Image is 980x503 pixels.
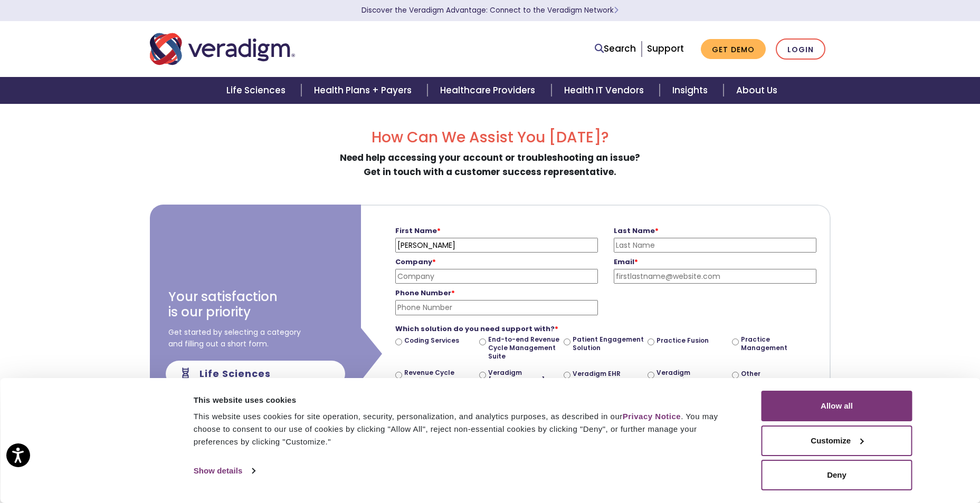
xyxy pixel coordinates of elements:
a: About Us [724,77,790,104]
h3: Your satisfaction is our priority [168,289,278,320]
label: Revenue Cycle Services [404,369,475,385]
a: Privacy Notice [623,412,681,421]
a: Support [647,42,684,55]
h2: How Can We Assist You [DATE]? [150,129,831,147]
strong: Last Name [614,226,659,236]
a: Life Sciences [214,77,301,104]
a: Health Plans + Payers [301,77,427,104]
a: Search [595,42,636,56]
img: Veradigm logo [150,32,295,66]
input: Phone Number [395,300,598,315]
label: Coding Services [404,336,459,345]
label: Patient Engagement Solution [573,335,644,352]
label: Practice Management [741,335,812,352]
input: Last Name [614,238,816,253]
input: firstlastname@website.com [614,269,816,284]
a: Health IT Vendors [551,77,660,104]
strong: Phone Number [395,288,455,298]
span: Learn More [614,5,619,15]
strong: Need help accessing your account or troubleshooting an issue? Get in touch with a customer succes... [340,151,640,178]
a: Login [776,38,825,60]
input: Company [395,269,598,284]
span: Get started by selecting a category and filling out a short form. [168,326,301,350]
input: First Name [395,238,598,253]
div: This website uses cookies [194,394,738,407]
label: Other [741,370,760,378]
a: Get Demo [701,39,766,60]
label: Practice Fusion [656,336,709,345]
label: Veradigm EHR [573,370,621,378]
a: Discover the Veradigm Advantage: Connect to the Veradigm NetworkLearn More [361,5,619,15]
strong: Company [395,257,436,267]
div: This website uses cookies for site operation, security, personalization, and analytics purposes, ... [194,410,738,448]
a: Healthcare Providers [427,77,551,104]
a: Show details [194,463,255,479]
button: Deny [762,460,912,490]
strong: Which solution do you need support with? [395,324,558,334]
strong: First Name [395,226,441,236]
a: Insights [660,77,724,104]
label: Veradigm ePrescribe [656,369,728,385]
label: End-to-end Revenue Cycle Management Suite [488,335,559,360]
iframe: Drift Chat Widget [770,142,967,490]
strong: Email [614,257,638,267]
label: Veradigm [PERSON_NAME] [488,369,559,385]
button: Allow all [762,391,912,421]
button: Customize [762,425,912,456]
